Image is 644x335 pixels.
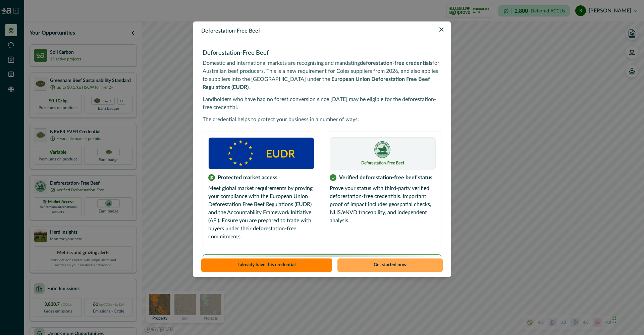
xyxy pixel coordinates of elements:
[436,24,447,35] button: Close
[203,49,441,58] h3: Deforestation-Free Beef
[610,303,644,335] iframe: Chat Widget
[612,309,616,330] div: Drag
[218,174,277,182] p: Protected market access
[330,184,436,225] p: Prove your status with third-party verified deforestation-free credentials. Important proof of im...
[201,258,332,272] button: I already have this credential
[337,258,443,272] button: Get started now
[203,115,441,124] p: The credential helps to protect your business in a number of ways:
[193,21,451,39] header: Deforestation-Free Beef
[339,174,432,182] p: Verified deforestation-free beef status
[208,184,314,241] p: Meet global market requirements by proving your compliance with the European Union Deforestation ...
[203,59,441,91] p: Domestic and international markets are recognising and mandating for Australian beef producers. T...
[203,254,441,268] a: Learn more about the Deforestation-Free Beef credential
[360,60,432,66] strong: deforestation-free credentials
[203,95,441,111] p: Landholders who have had no forest conversion since [DATE] may be eligible for the deforestation-...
